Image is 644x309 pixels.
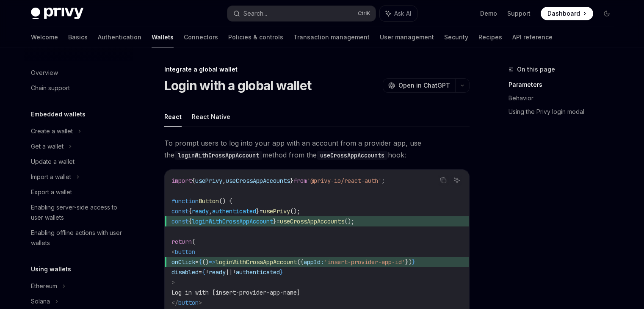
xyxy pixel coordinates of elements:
[178,299,199,306] span: button
[192,218,273,225] span: loginWithCrossAppAccount
[31,264,71,274] h5: Using wallets
[171,268,199,276] span: disabled
[273,218,276,225] span: }
[219,197,232,205] span: () {
[171,279,175,286] span: >
[31,8,83,19] img: dark logo
[412,258,415,266] span: }
[199,299,202,306] span: >
[24,65,133,80] a: Overview
[24,154,133,169] a: Update a wallet
[171,238,192,246] span: return
[188,218,192,225] span: {
[304,258,324,266] span: appId:
[174,151,263,160] code: loginWithCrossAppAccount
[199,258,202,266] span: {
[24,80,133,96] a: Chain support
[31,83,70,93] div: Chain support
[31,228,127,248] div: Enabling offline actions with user wallets
[31,202,127,223] div: Enabling server-side access to user wallets
[344,218,354,225] span: ();
[600,7,614,20] button: Toggle dark mode
[293,177,307,185] span: from
[98,27,141,47] a: Authentication
[260,207,263,215] span: =
[188,207,192,215] span: {
[256,207,260,215] span: }
[226,177,290,185] span: useCrossAppAccounts
[24,200,133,225] a: Enabling server-side access to user wallets
[512,27,553,47] a: API reference
[202,268,205,276] span: {
[184,27,218,47] a: Connectors
[232,268,236,276] span: !
[381,177,385,185] span: ;
[205,268,209,276] span: !
[444,27,468,47] a: Security
[31,141,64,152] div: Get a wallet
[195,258,199,266] span: =
[171,218,188,225] span: const
[263,207,290,215] span: usePrivy
[171,177,192,185] span: import
[405,258,412,266] span: })
[507,9,531,18] a: Support
[547,9,580,18] span: Dashboard
[164,137,470,161] span: To prompt users to log into your app with an account from a provider app, use the method from the...
[380,27,434,47] a: User management
[31,296,50,306] div: Solana
[243,8,267,19] div: Search...
[358,10,370,17] span: Ctrl K
[216,258,297,266] span: loginWithCrossAppAccount
[192,207,209,215] span: ready
[209,268,226,276] span: ready
[31,157,75,167] div: Update a wallet
[226,268,232,276] span: ||
[324,258,405,266] span: 'insert-provider-app-id'
[280,218,344,225] span: useCrossAppAccounts
[171,248,175,256] span: <
[212,207,256,215] span: authenticated
[199,268,202,276] span: =
[171,299,178,306] span: </
[31,126,73,136] div: Create a wallet
[195,177,222,185] span: usePrivy
[164,65,470,74] div: Integrate a global wallet
[438,175,449,186] button: Copy the contents from the code block
[202,258,209,266] span: ()
[380,6,417,21] button: Ask AI
[480,9,497,18] a: Demo
[517,64,555,74] span: On this page
[171,289,300,296] span: Log in with [insert-provider-app-name]
[209,258,216,266] span: =>
[31,281,57,291] div: Ethereum
[280,268,283,276] span: }
[509,78,620,91] a: Parameters
[293,27,370,47] a: Transaction management
[209,207,212,215] span: ,
[307,177,381,185] span: '@privy-io/react-auth'
[164,107,182,127] button: React
[290,177,293,185] span: }
[509,105,620,119] a: Using the Privy login modal
[199,197,219,205] span: Button
[398,81,450,90] span: Open in ChatGPT
[317,151,388,160] code: useCrossAppAccounts
[276,218,280,225] span: =
[31,68,58,78] div: Overview
[171,258,195,266] span: onClick
[192,238,195,246] span: (
[228,27,283,47] a: Policies & controls
[509,91,620,105] a: Behavior
[171,207,188,215] span: const
[451,175,462,186] button: Ask AI
[68,27,88,47] a: Basics
[222,177,226,185] span: ,
[297,258,304,266] span: ({
[31,27,58,47] a: Welcome
[290,207,300,215] span: ();
[192,107,230,127] button: React Native
[24,185,133,200] a: Export a wallet
[31,187,72,197] div: Export a wallet
[383,78,455,93] button: Open in ChatGPT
